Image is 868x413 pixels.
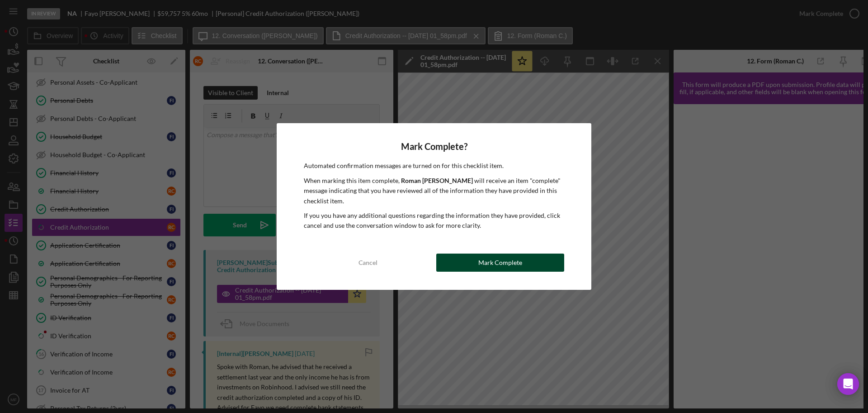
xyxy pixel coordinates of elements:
div: Mark Complete [478,254,522,272]
div: Open Intercom Messenger [837,373,859,395]
button: Mark Complete [436,254,564,272]
p: If you you have any additional questions regarding the information they have provided, click canc... [304,211,564,231]
div: Cancel [359,254,377,272]
b: Roman [PERSON_NAME] [401,177,473,184]
p: When marking this item complete, will receive an item "complete" message indicating that you have... [304,176,564,206]
p: Automated confirmation messages are turned on for this checklist item. [304,161,564,171]
h4: Mark Complete? [304,141,564,152]
button: Cancel [304,254,432,272]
